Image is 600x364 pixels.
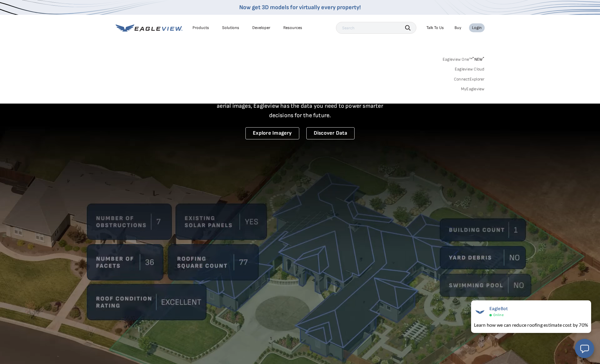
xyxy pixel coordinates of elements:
[245,127,299,139] a: Explore Imagery
[193,25,209,30] div: Products
[443,55,485,62] a: Eagleview One™*NEW*
[489,306,508,312] span: EagleBot
[336,22,416,34] input: Search
[210,92,391,120] p: A new era starts here. Built on more than 3.5 billion high-resolution aerial images, Eagleview ha...
[474,306,486,318] img: EagleBot
[474,321,588,328] div: Learn how we can reduce roofing estimate cost by 70%
[575,339,594,358] button: Open chat window
[252,25,270,30] a: Developer
[426,25,444,30] div: Talk To Us
[283,25,302,30] div: Resources
[472,25,482,30] div: Login
[472,57,484,62] span: NEW
[455,67,485,72] a: Eagleview Cloud
[306,127,355,139] a: Discover Data
[454,77,485,82] a: ConnectExplorer
[455,25,461,30] a: Buy
[493,313,504,317] span: Online
[222,25,239,30] div: Solutions
[461,86,485,92] a: MyEagleview
[239,4,361,11] a: Now get 3D models for virtually every property!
